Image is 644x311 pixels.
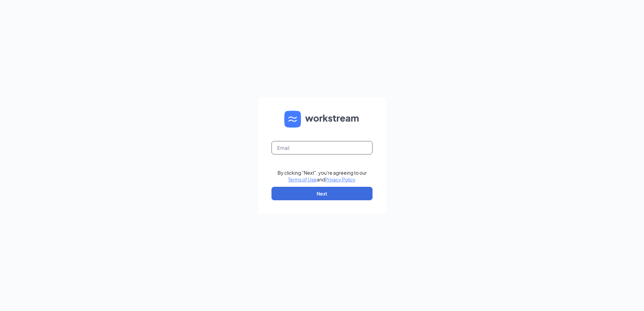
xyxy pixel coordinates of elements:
[284,111,360,128] img: WS logo and Workstream text
[288,176,317,182] a: Terms of Use
[271,141,373,154] input: Email
[325,176,355,182] a: Privacy Policy
[271,187,373,200] button: Next
[278,169,367,183] div: By clicking "Next", you're agreeing to our and .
